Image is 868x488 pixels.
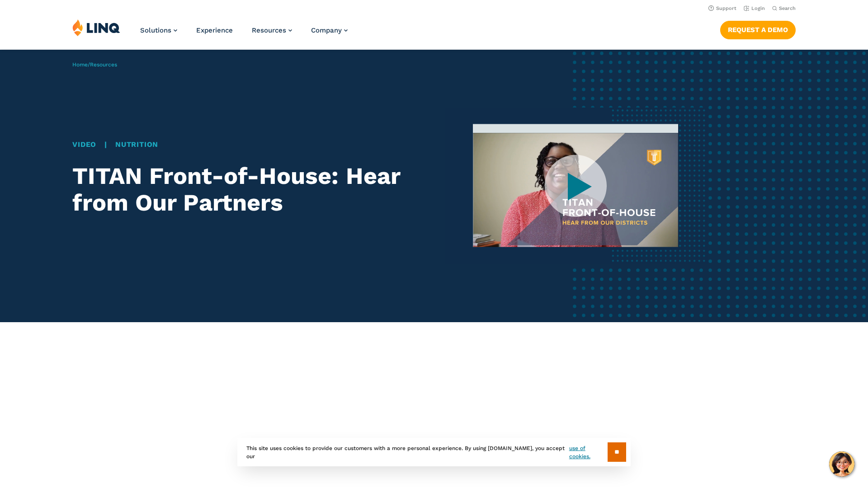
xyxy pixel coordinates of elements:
button: Open Search Bar [772,5,796,12]
div: This site uses cookies to provide our customers with a more personal experience. By using [DOMAIN... [237,438,631,466]
h1: TITAN Front-of-House: Hear from Our Partners [72,163,423,217]
span: Solutions [140,26,171,34]
nav: Button Navigation [720,19,796,39]
a: Request a Demo [720,21,796,39]
nav: Primary Navigation [140,19,348,49]
a: Resources [90,61,117,68]
span: Search [779,5,796,11]
div: | [72,139,423,150]
a: Resources [252,26,292,34]
span: Company [311,26,342,34]
a: Login [744,5,765,11]
a: Experience [196,26,233,34]
span: / [72,61,117,68]
button: Hello, have a question? Let’s chat. [829,451,854,477]
a: Home [72,61,88,68]
a: Nutrition [115,140,158,149]
a: Support [708,5,736,11]
img: Hear from our partners thumbnail [445,108,708,264]
a: Solutions [140,26,177,34]
span: Resources [252,26,286,34]
a: use of cookies. [569,444,608,460]
a: Company [311,26,348,34]
a: Video [72,140,96,149]
img: LINQ | K‑12 Software [72,19,120,36]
